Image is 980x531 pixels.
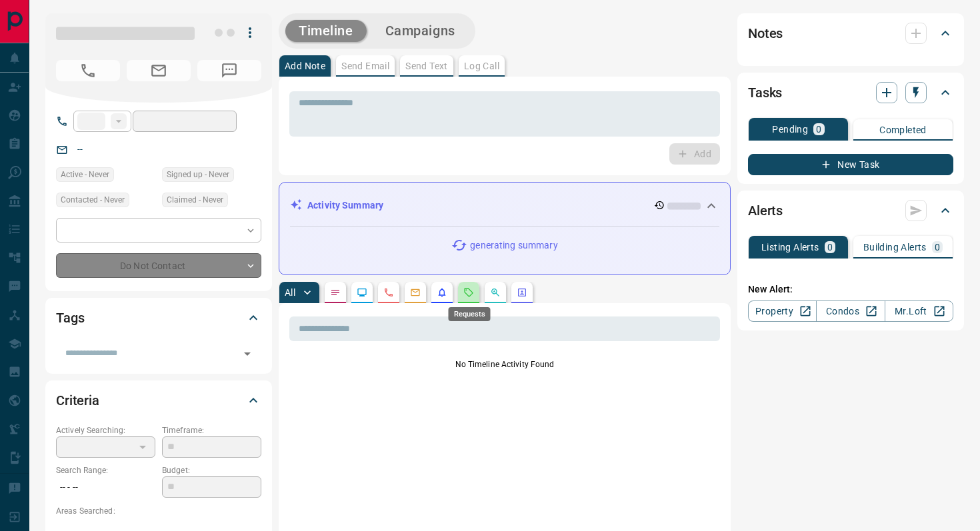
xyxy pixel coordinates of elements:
span: Claimed - Never [167,193,223,207]
span: Contacted - Never [61,193,125,207]
p: Add Note [285,61,325,71]
h2: Tags [56,307,84,328]
svg: Opportunities [490,287,501,298]
p: -- - -- [56,476,155,498]
p: No Timeline Activity Found [289,358,720,370]
a: -- [77,144,83,155]
a: Condos [816,300,885,322]
svg: Agent Actions [517,287,527,298]
div: Requests [449,307,491,321]
svg: Listing Alerts [437,287,447,298]
p: All [285,288,295,297]
span: Active - Never [61,168,109,181]
p: Actively Searching: [56,424,155,436]
svg: Requests [463,287,474,298]
div: Tasks [748,77,953,109]
p: 0 [935,243,940,252]
span: Signed up - Never [167,168,229,181]
button: Timeline [285,20,367,42]
div: Activity Summary [290,193,719,218]
button: Campaigns [372,20,469,42]
p: Completed [879,125,927,135]
a: Property [748,300,817,322]
p: Building Alerts [863,243,927,252]
button: New Task [748,154,953,175]
span: No Number [197,60,261,81]
div: Tags [56,302,261,334]
p: Search Range: [56,464,155,476]
p: Budget: [162,464,261,476]
p: 0 [827,243,833,252]
h2: Alerts [748,200,783,221]
div: Criteria [56,384,261,416]
svg: Calls [383,287,394,298]
p: New Alert: [748,282,953,296]
h2: Tasks [748,82,782,103]
p: Activity Summary [307,199,383,213]
button: Open [238,344,257,363]
div: Notes [748,17,953,49]
h2: Criteria [56,390,99,411]
p: generating summary [470,239,557,253]
svg: Emails [410,287,421,298]
p: 0 [816,125,821,134]
span: No Number [56,60,120,81]
p: Listing Alerts [761,243,819,252]
p: Timeframe: [162,424,261,436]
h2: Notes [748,23,783,44]
svg: Lead Browsing Activity [357,287,367,298]
span: No Email [127,60,191,81]
a: Mr.Loft [885,300,953,322]
p: Pending [772,125,808,134]
svg: Notes [330,287,341,298]
div: Alerts [748,195,953,227]
div: Do Not Contact [56,253,261,278]
p: Areas Searched: [56,505,261,517]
